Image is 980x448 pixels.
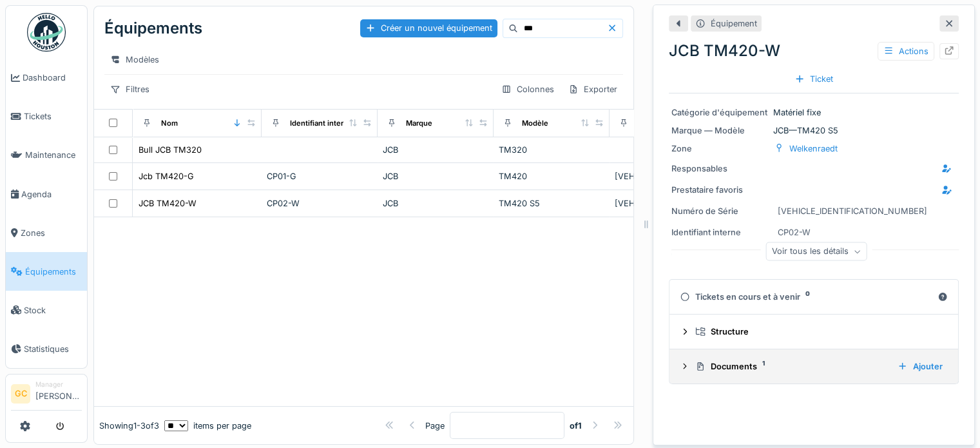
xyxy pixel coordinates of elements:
[671,124,768,137] div: Marque — Modèle
[778,226,811,239] div: CP02-W
[671,205,768,217] div: Numéro de Série
[161,118,178,129] div: Nom
[21,227,82,239] span: Zones
[671,184,768,196] div: Prestataire favoris
[675,320,953,344] summary: Structure
[562,80,623,99] div: Exporter
[766,242,867,261] div: Voir tous les détails
[6,136,87,175] a: Maintenance
[11,380,82,411] a: GC Manager[PERSON_NAME]
[6,175,87,213] a: Agenda
[711,17,757,30] div: Équipement
[789,70,838,88] div: Ticket
[104,80,155,99] div: Filtres
[671,124,956,137] div: JCB — TM420 S5
[6,291,87,329] a: Stock
[671,106,956,119] div: Matériel fixe
[675,355,953,378] summary: Documents1Ajouter
[25,149,82,161] span: Maintenance
[267,197,372,209] div: CP02-W
[615,170,720,182] div: [VEHICLE_IDENTIFICATION_NUMBER]
[11,384,30,404] li: GC
[675,285,953,309] summary: Tickets en cours et à venir0
[21,188,82,200] span: Agenda
[164,420,251,432] div: items per page
[383,197,488,209] div: JCB
[6,97,87,136] a: Tickets
[495,80,560,99] div: Colonnes
[615,197,720,209] div: [VEHICLE_IDENTIFICATION_NUMBER]
[522,118,548,129] div: Modèle
[35,380,82,407] li: [PERSON_NAME]
[499,170,604,182] div: TM420
[139,170,194,182] div: Jcb TM420-G
[360,19,497,37] div: Créer un nouvel équipement
[6,329,87,368] a: Statistiques
[104,50,165,69] div: Modèles
[27,13,66,52] img: Badge_color-CXgf-gQk.svg
[878,42,934,61] div: Actions
[24,304,82,317] span: Stock
[778,205,927,217] div: [VEHICLE_IDENTIFICATION_NUMBER]
[35,380,82,389] div: Manager
[570,420,582,432] strong: of 1
[671,226,768,239] div: Identifiant interne
[499,144,604,156] div: TM320
[695,326,943,338] div: Structure
[680,291,932,303] div: Tickets en cours et à venir
[695,360,887,373] div: Documents
[290,118,352,129] div: Identifiant interne
[383,144,488,156] div: JCB
[104,12,202,45] div: Équipements
[6,252,87,291] a: Équipements
[499,197,604,209] div: TM420 S5
[139,144,202,156] div: Bull JCB TM320
[24,110,82,122] span: Tickets
[406,118,432,129] div: Marque
[99,420,159,432] div: Showing 1 - 3 of 3
[892,358,948,375] div: Ajouter
[671,162,768,175] div: Responsables
[139,197,197,209] div: JCB TM420-W
[23,72,82,84] span: Dashboard
[671,142,768,155] div: Zone
[267,170,372,182] div: CP01-G
[25,266,82,278] span: Équipements
[6,213,87,252] a: Zones
[383,170,488,182] div: JCB
[24,343,82,355] span: Statistiques
[425,420,445,432] div: Page
[789,142,838,155] div: Welkenraedt
[6,59,87,97] a: Dashboard
[669,39,959,63] div: JCB TM420-W
[671,106,768,119] div: Catégorie d'équipement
